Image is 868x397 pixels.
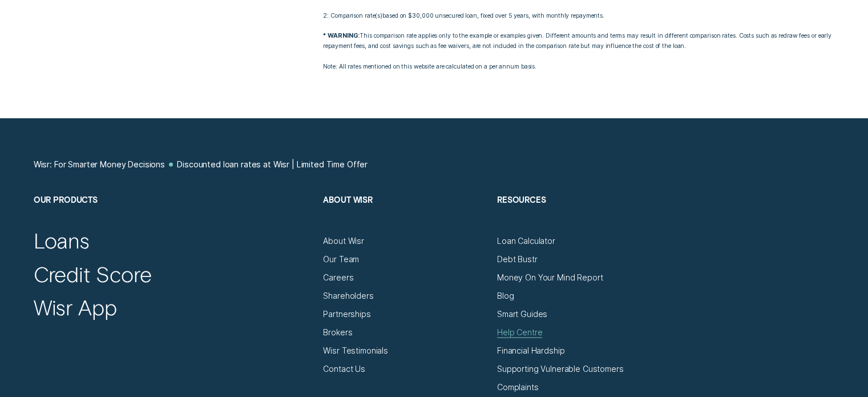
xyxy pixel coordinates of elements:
a: Complaints [497,382,539,392]
a: Discounted loan rates at Wisr | Limited Time Offer [177,159,368,169]
a: Credit Score [34,260,152,287]
a: Blog [497,290,514,300]
a: Contact Us [323,363,365,374]
span: ) [380,12,382,19]
a: Debt Bustr [497,254,538,264]
a: Partnerships [323,308,370,319]
a: Financial Hardship [497,345,564,355]
span: ( [375,12,377,19]
p: Note: All rates mentioned on this website are calculated on a per annum basis. [323,61,834,71]
h2: Resources [497,194,661,235]
a: About Wisr [323,235,364,246]
a: Our Team [323,254,359,264]
a: Help Centre [497,327,542,337]
h2: About Wisr [323,194,487,235]
a: Wisr App [34,294,117,320]
a: Loans [34,227,90,253]
a: Brokers [323,327,352,337]
a: Wisr: For Smarter Money Decisions [34,159,165,169]
a: Smart Guides [497,308,547,319]
p: This comparison rate applies only to the example or examples given. Different amounts and terms m... [323,31,834,51]
a: Shareholders [323,290,373,300]
a: Loan Calculator [497,235,555,246]
a: Careers [323,272,353,282]
a: Wisr Testimonials [323,345,388,355]
a: Money On Your Mind Report [497,272,603,282]
strong: * WARNING: [323,32,360,39]
h2: Our Products [34,194,313,235]
a: Supporting Vulnerable Customers [497,363,624,374]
